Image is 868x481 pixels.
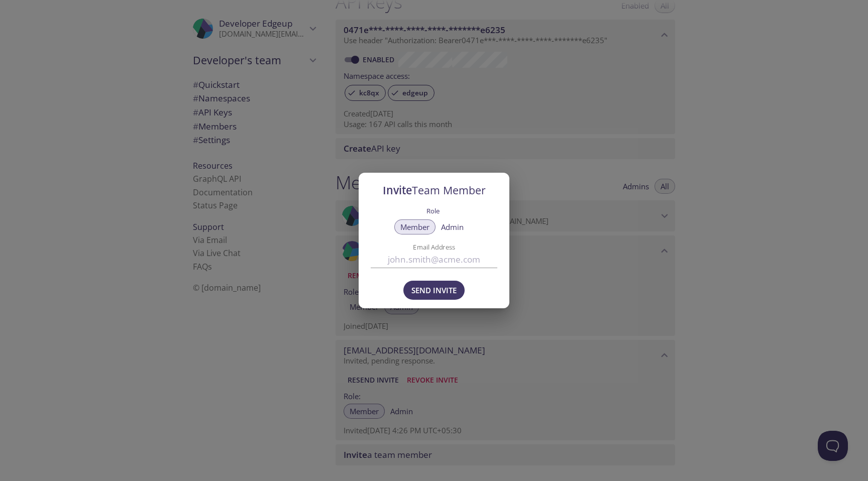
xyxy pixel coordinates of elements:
button: Send Invite [403,281,465,300]
input: john.smith@acme.com [371,251,497,268]
label: Email Address [387,244,482,251]
span: Send Invite [411,284,457,297]
button: Admin [435,219,470,234]
button: Member [394,219,436,234]
label: Role [426,204,440,217]
span: Invite [383,183,486,197]
span: Team Member [412,183,486,197]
